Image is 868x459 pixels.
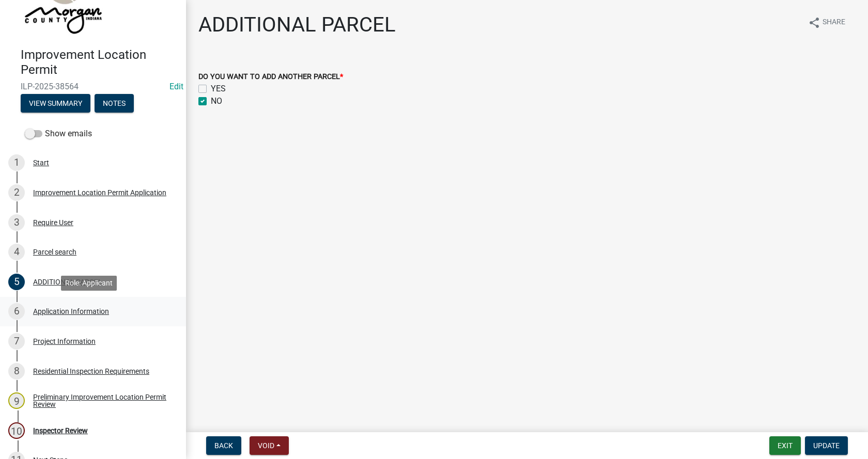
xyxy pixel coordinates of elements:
[206,436,241,455] button: Back
[169,82,183,91] a: Edit
[769,436,801,455] button: Exit
[8,244,25,260] div: 4
[198,12,396,37] h1: ADDITIONAL PARCEL
[33,427,88,434] div: Inspector Review
[805,436,848,455] button: Update
[21,100,90,108] wm-modal-confirm: Summary
[95,100,134,108] wm-modal-confirm: Notes
[8,214,25,231] div: 3
[800,12,854,33] button: shareShare
[258,441,274,450] span: Void
[211,95,222,107] label: NO
[8,303,25,320] div: 6
[823,17,845,29] span: Share
[211,83,226,95] label: YES
[21,82,165,91] span: ILP-2025-38564
[33,338,96,345] div: Project Information
[33,189,166,196] div: Improvement Location Permit Application
[95,94,134,113] button: Notes
[33,308,109,315] div: Application Information
[33,278,102,286] div: ADDITIONAL PARCEL
[33,393,169,408] div: Preliminary Improvement Location Permit Review
[33,159,49,166] div: Start
[25,128,92,140] label: Show emails
[33,368,149,375] div: Residential Inspection Requirements
[8,363,25,379] div: 8
[198,73,343,81] label: DO YOU WANT TO ADD ANOTHER PARCEL
[33,248,76,256] div: Parcel search
[8,274,25,290] div: 5
[8,422,25,439] div: 10
[8,184,25,201] div: 2
[8,333,25,350] div: 7
[8,154,25,171] div: 1
[33,219,73,226] div: Require User
[8,392,25,409] div: 9
[61,276,117,291] div: Role: Applicant
[21,94,90,113] button: View Summary
[813,441,840,450] span: Update
[214,441,233,450] span: Back
[21,48,178,77] h4: Improvement Location Permit
[808,17,820,29] i: share
[169,82,183,91] wm-modal-confirm: Edit Application Number
[250,436,289,455] button: Void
